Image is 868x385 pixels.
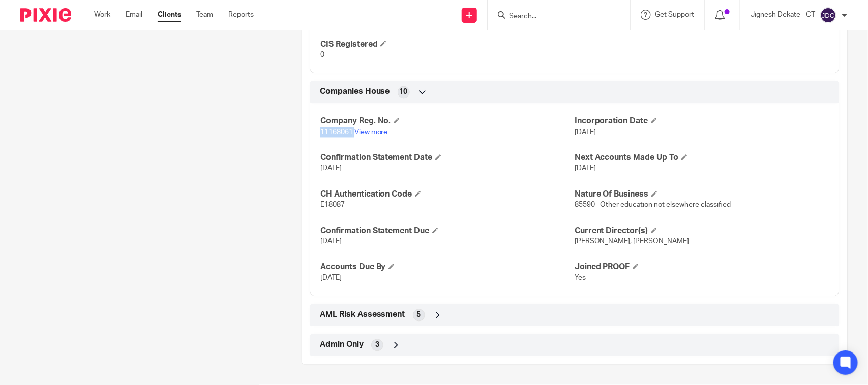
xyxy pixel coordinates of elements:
span: [PERSON_NAME], [PERSON_NAME] [575,238,690,245]
input: Search [508,12,600,21]
img: svg%3E [820,7,836,23]
span: [DATE] [320,165,342,172]
h4: Confirmation Statement Due [320,226,575,237]
span: Get Support [655,11,694,18]
img: Pixie [20,8,71,22]
span: Companies House [320,87,390,98]
span: 5 [417,310,421,320]
h4: Company Reg. No. [320,116,575,127]
span: Yes [575,275,586,282]
span: [DATE] [320,275,342,282]
span: [DATE] [320,238,342,245]
h4: CH Authentication Code [320,189,575,200]
h4: Current Director(s) [575,226,829,237]
span: E18087 [320,202,345,209]
a: View more [354,129,388,136]
span: 11168061 [320,129,353,136]
h4: Incorporation Date [575,116,829,127]
h4: Next Accounts Made Up To [575,153,829,164]
span: [DATE] [575,129,596,136]
span: Admin Only [320,340,364,350]
a: Team [196,10,213,20]
h4: Accounts Due By [320,262,575,273]
h4: Nature Of Business [575,189,829,200]
a: Clients [158,10,181,20]
h4: CIS Registered [320,39,575,50]
a: Work [94,10,110,20]
span: 85590 - Other education not elsewhere classified [575,202,731,209]
h4: Confirmation Statement Date [320,153,575,164]
span: 10 [400,87,408,98]
span: AML Risk Assessment [320,310,405,320]
span: 3 [375,340,379,350]
h4: Joined PROOF [575,262,829,273]
span: [DATE] [575,165,596,172]
a: Reports [228,10,254,20]
a: Email [126,10,142,20]
p: Jignesh Dekate - CT [751,10,815,20]
span: 0 [320,52,324,59]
